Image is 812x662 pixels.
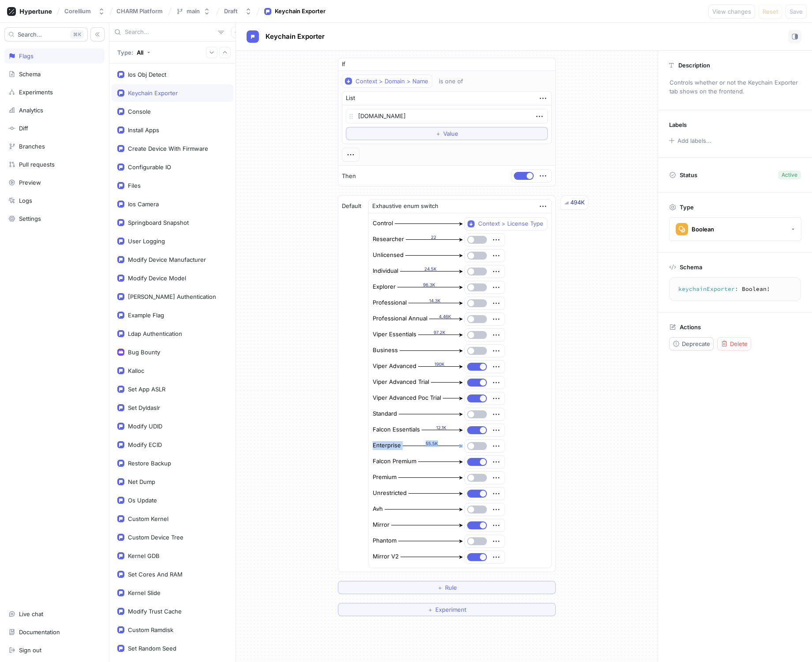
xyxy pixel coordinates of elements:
[19,197,32,204] div: Logs
[680,169,697,181] p: Status
[418,329,460,336] div: 97.2K
[128,349,160,356] div: Bug Bounty
[128,293,216,300] div: [PERSON_NAME] Authentication
[128,534,183,541] div: Custom Device Tree
[373,267,398,275] div: Individual
[342,202,361,211] p: Default
[373,235,404,244] div: Researcher
[128,182,141,189] div: Files
[128,108,151,115] div: Console
[224,7,238,15] div: Draft
[373,330,416,339] div: Viper Essentials
[346,127,547,140] button: ＋Value
[19,179,41,186] div: Preview
[275,7,326,16] div: Keychain Exporter
[128,497,157,504] div: Os Update
[128,201,159,208] div: Ios Camera
[128,608,182,615] div: Modify Trust Cache
[346,94,355,103] div: List
[373,409,397,418] div: Standard
[125,28,214,37] input: Search...
[418,361,460,368] div: 190K
[373,552,399,561] div: Mirror V2
[338,581,555,594] button: ＋Rule
[128,256,206,263] div: Modify Device Manufacturer
[187,7,200,15] div: main
[397,282,460,288] div: 96.3K
[435,74,476,88] button: is one of
[678,62,710,69] p: Description
[64,7,91,15] div: Corellium
[128,423,162,430] div: Modify UDID
[570,198,585,207] div: 494K
[435,607,466,612] span: Experiment
[680,324,701,331] p: Actions
[406,234,460,241] div: 22
[712,9,751,14] span: View changes
[266,33,325,40] span: Keychain Exporter
[400,266,460,272] div: 24.5K
[342,60,345,69] p: If
[128,645,176,652] div: Set Random Seed
[128,626,173,633] div: Custom Ramdisk
[19,125,28,132] div: Diff
[445,585,457,590] span: Rule
[372,202,438,211] div: Exhaustive enum switch
[128,460,171,467] div: Restore Backup
[172,4,214,19] button: main
[373,521,389,529] div: Mirror
[342,172,356,181] p: Then
[443,131,458,136] span: Value
[128,441,162,448] div: Modify ECID
[19,647,41,654] div: Sign out
[373,251,404,260] div: Unlicensed
[373,457,416,466] div: Falcon Premium
[128,219,189,226] div: Springboard Snapshot
[114,45,153,60] button: Type: All
[342,74,432,88] button: Context > Domain > Name
[346,109,547,123] textarea: [DOMAIN_NAME]
[19,143,45,150] div: Branches
[373,298,407,307] div: Professional
[128,312,164,319] div: Example Flag
[128,164,171,171] div: Configurable IO
[782,171,797,179] div: Active
[717,337,751,350] button: Delete
[429,313,460,320] div: 4.46K
[427,607,433,612] span: ＋
[128,589,161,596] div: Kernel Slide
[373,536,397,545] div: Phantom
[70,30,84,39] div: K
[128,386,165,393] div: Set App ASLR
[708,4,755,19] button: View changes
[692,226,714,233] div: Boolean
[128,126,159,134] div: Install Apps
[128,571,183,578] div: Set Cores And RAM
[206,47,217,58] button: Expand all
[373,394,441,402] div: Viper Advanced Poc Trial
[730,341,748,346] span: Delete
[4,27,88,41] button: Search...K
[373,219,393,228] div: Control
[128,330,182,337] div: Ldap Authentication
[403,440,460,447] div: 55.5K
[422,424,460,431] div: 12.1K
[19,71,41,78] div: Schema
[137,49,143,56] div: All
[19,89,53,96] div: Experiments
[355,78,428,85] div: Context > Domain > Name
[478,220,543,227] div: Context > License Type
[18,32,42,37] span: Search...
[680,204,694,211] p: Type
[439,78,463,85] div: is one of
[128,275,186,282] div: Modify Device Model
[763,9,778,14] span: Reset
[117,49,133,56] p: Type:
[669,337,714,350] button: Deprecate
[221,4,255,19] button: Draft
[680,264,702,271] p: Schema
[19,215,41,222] div: Settings
[373,362,416,371] div: Viper Advanced
[219,47,231,58] button: Collapse all
[373,378,429,387] div: Viper Advanced Trial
